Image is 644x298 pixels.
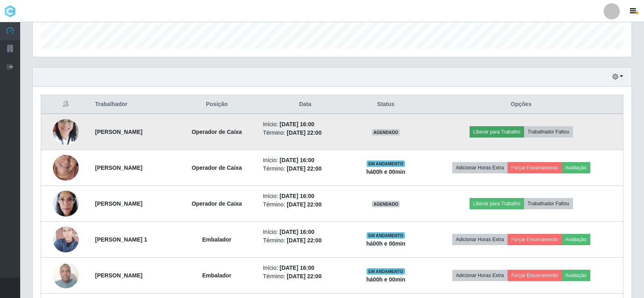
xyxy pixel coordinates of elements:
strong: há 00 h e 00 min [366,240,405,247]
strong: [PERSON_NAME] [95,129,142,135]
img: 1740495747223.jpeg [53,186,79,221]
li: Início: [263,264,347,272]
button: Avaliação [562,234,590,245]
strong: [PERSON_NAME] [95,272,142,279]
li: Início: [263,156,347,165]
time: [DATE] 22:00 [287,273,321,279]
time: [DATE] 16:00 [279,229,314,235]
button: Avaliação [562,162,590,173]
time: [DATE] 22:00 [287,201,321,208]
th: Opções [420,95,623,114]
span: AGENDADO [372,201,400,207]
img: CoreUI Logo [4,5,16,17]
li: Término: [263,129,347,137]
button: Forçar Encerramento [508,234,562,245]
li: Início: [263,192,347,200]
li: Início: [263,120,347,129]
time: [DATE] 16:00 [279,121,314,127]
img: 1746382932878.jpeg [53,258,79,292]
th: Status [352,95,419,114]
button: Forçar Encerramento [508,162,562,173]
button: Forçar Encerramento [508,270,562,281]
strong: Embalador [202,272,231,279]
img: 1730402959041.jpeg [53,140,79,196]
span: AGENDADO [372,129,400,135]
time: [DATE] 16:00 [279,265,314,271]
strong: [PERSON_NAME] 1 [95,236,147,243]
strong: há 00 h e 00 min [366,169,405,175]
img: 1695721105574.jpeg [53,217,79,263]
strong: Operador de Caixa [192,200,242,207]
button: Adicionar Horas Extra [452,270,508,281]
button: Adicionar Horas Extra [452,162,508,173]
strong: Operador de Caixa [192,129,242,135]
th: Trabalhador [90,95,175,114]
strong: [PERSON_NAME] [95,165,142,171]
strong: Operador de Caixa [192,165,242,171]
strong: Embalador [202,236,231,243]
time: [DATE] 22:00 [287,237,321,244]
li: Término: [263,236,347,245]
time: [DATE] 16:00 [279,193,314,199]
time: [DATE] 16:00 [279,157,314,163]
strong: [PERSON_NAME] [95,200,142,207]
img: 1739952008601.jpeg [53,115,79,149]
button: Liberar para Trabalho [470,198,524,209]
li: Término: [263,200,347,209]
button: Avaliação [562,270,590,281]
button: Adicionar Horas Extra [452,234,508,245]
th: Posição [176,95,258,114]
th: Data [258,95,352,114]
button: Trabalhador Faltou [524,126,573,138]
li: Início: [263,228,347,236]
span: EM ANDAMENTO [367,268,405,275]
span: EM ANDAMENTO [367,232,405,239]
span: EM ANDAMENTO [367,160,405,167]
li: Término: [263,165,347,173]
li: Término: [263,272,347,281]
strong: há 00 h e 00 min [366,276,405,283]
button: Liberar para Trabalho [470,126,524,138]
time: [DATE] 22:00 [287,129,321,136]
button: Trabalhador Faltou [524,198,573,209]
time: [DATE] 22:00 [287,165,321,172]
